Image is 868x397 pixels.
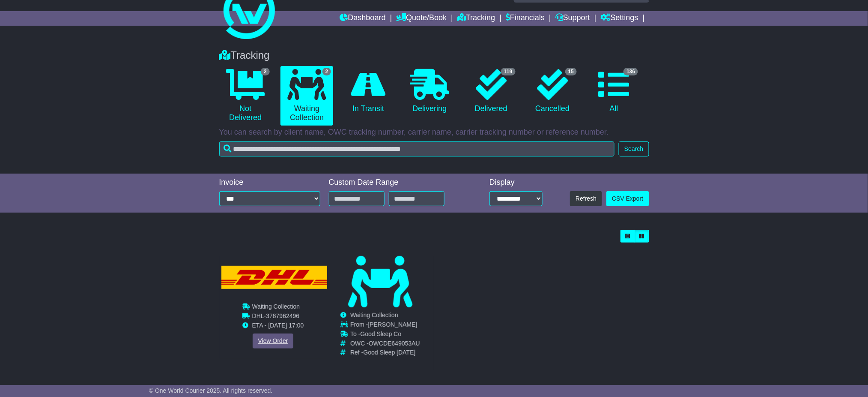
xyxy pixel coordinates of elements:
[526,66,579,117] a: 15 Cancelled
[219,128,649,137] p: You can search by client name, OWC tracking number, carrier name, carrier tracking number or refe...
[619,141,649,156] button: Search
[340,11,386,26] a: Dashboard
[457,11,495,26] a: Tracking
[252,313,304,322] td: -
[506,11,545,26] a: Financials
[350,349,420,356] td: Ref -
[329,178,466,187] div: Custom Date Range
[280,66,333,126] a: 2 Waiting Collection
[403,66,456,117] a: Delivering
[219,66,272,126] a: 2 Not Delivered
[565,68,577,75] span: 15
[221,266,328,289] img: DHL.png
[252,303,300,310] span: Waiting Collection
[350,331,420,340] td: To -
[588,66,640,117] a: 136 All
[252,334,293,349] a: View Order
[361,331,402,337] span: Good Sleep Co
[369,340,420,347] span: OWCDE649053AU
[252,313,264,319] span: DHL
[368,321,417,328] span: [PERSON_NAME]
[489,178,543,187] div: Display
[465,66,517,117] a: 119 Delivered
[623,68,638,75] span: 136
[266,313,299,319] span: 3787962496
[215,49,653,62] div: Tracking
[350,321,420,331] td: From -
[570,191,602,206] button: Refresh
[555,11,590,26] a: Support
[364,349,416,356] span: Good Sleep [DATE]
[342,66,394,117] a: In Transit
[606,191,649,206] a: CSV Export
[252,322,304,329] span: ETA - [DATE] 17:00
[219,178,320,187] div: Invoice
[396,11,447,26] a: Quote/Book
[322,68,331,75] span: 2
[350,312,398,319] span: Waiting Collection
[261,68,270,75] span: 2
[601,11,638,26] a: Settings
[350,340,420,349] td: OWC -
[149,387,273,394] span: © One World Courier 2025. All rights reserved.
[501,68,516,75] span: 119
